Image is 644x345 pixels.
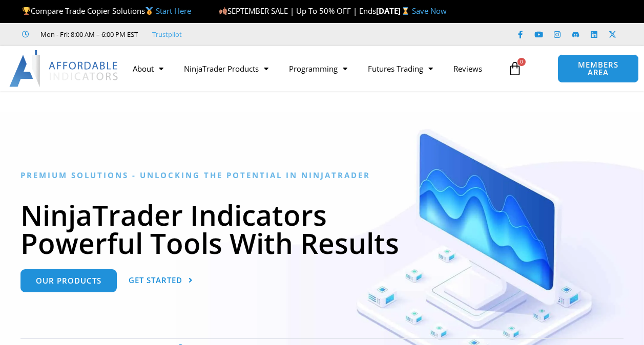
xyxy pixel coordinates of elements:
[279,57,358,80] a: Programming
[22,6,191,16] span: Compare Trade Copier Solutions
[568,61,628,76] span: MEMBERS AREA
[376,6,411,16] strong: [DATE]
[129,276,182,284] span: Get Started
[156,6,191,16] a: Start Here
[152,28,182,40] a: Trustpilot
[23,7,30,15] img: 🏆
[358,57,443,80] a: Futures Trading
[36,277,101,285] span: Our Products
[443,57,492,80] a: Reviews
[412,6,447,16] a: Save Now
[557,54,638,83] a: MEMBERS AREA
[122,57,503,80] nav: Menu
[146,7,153,15] img: 🥇
[38,28,138,40] span: Mon - Fri: 8:00 AM – 6:00 PM EST
[9,50,119,87] img: LogoAI | Affordable Indicators – NinjaTrader
[20,201,624,257] h1: NinjaTrader Indicators Powerful Tools With Results
[492,54,537,83] a: 0
[20,269,117,292] a: Our Products
[174,57,279,80] a: NinjaTrader Products
[20,170,624,180] h6: Premium Solutions - Unlocking the Potential in NinjaTrader
[129,269,193,292] a: Get Started
[402,7,409,15] img: ⌛
[219,6,376,16] span: SEPTEMBER SALE | Up To 50% OFF | Ends
[517,58,526,66] span: 0
[122,57,174,80] a: About
[219,7,227,15] img: 🍂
